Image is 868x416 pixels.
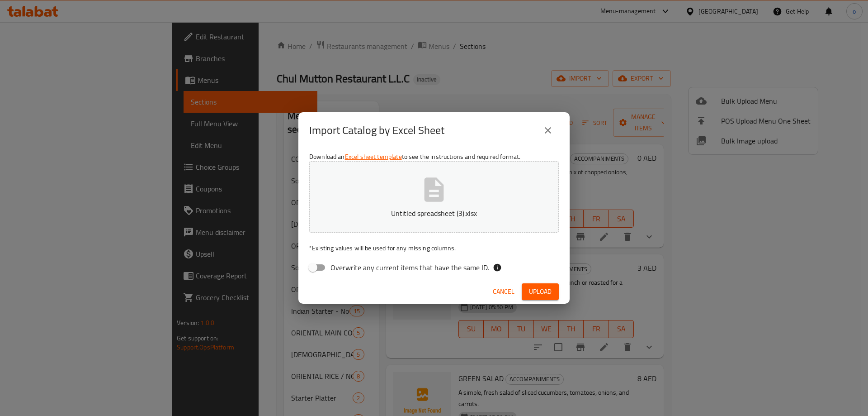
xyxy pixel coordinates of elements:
span: Cancel [493,286,514,297]
p: Untitled spreadsheet (3).xlsx [323,208,545,219]
div: Download an to see the instructions and required format. [298,148,570,280]
a: Excel sheet template [345,151,402,163]
button: Cancel [489,283,518,300]
span: Upload [529,286,552,297]
h2: Import Catalog by Excel Sheet [309,123,444,138]
button: Upload [522,283,559,300]
span: Overwrite any current items that have the same ID. [330,262,489,273]
button: Untitled spreadsheet (3).xlsx [309,161,559,233]
svg: If the overwrite option isn't selected, then the items that match an existing ID will be ignored ... [493,263,502,272]
p: Existing values will be used for any missing columns. [309,244,559,253]
button: close [537,120,559,141]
